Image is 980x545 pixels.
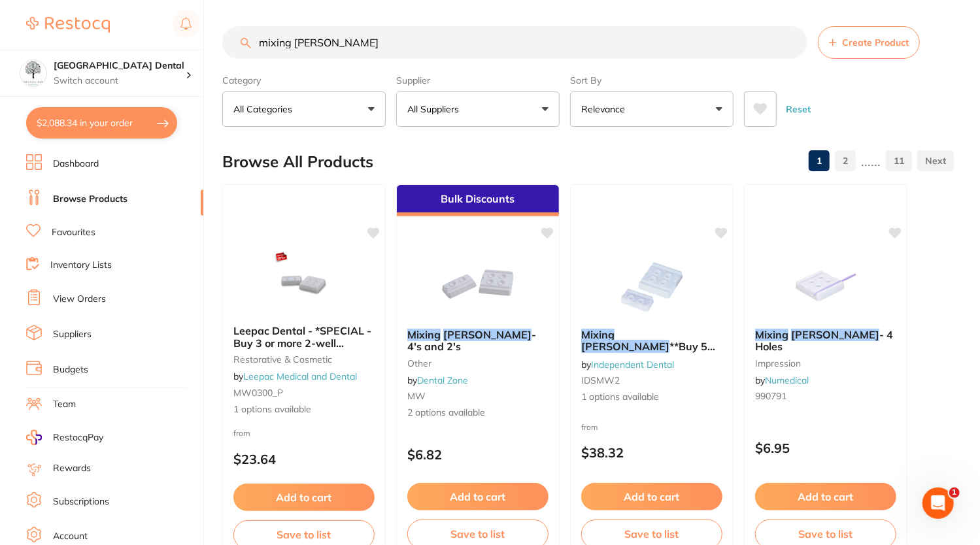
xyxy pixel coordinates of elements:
button: All Categories [222,91,386,127]
small: impression [755,358,896,369]
p: Switch account [54,74,186,88]
span: from [233,428,250,438]
a: Team [53,398,76,411]
span: by [755,374,809,386]
span: MW [407,390,426,402]
button: Add to cart [581,483,722,510]
h2: Browse All Products [222,153,373,171]
a: Leepac Medical and Dental [243,371,357,382]
button: Create Product [818,26,920,59]
label: Supplier [396,74,560,86]
b: Mixing Wells - 4's and 2's [407,329,549,353]
button: Add to cart [755,483,896,510]
a: Favourites [52,226,95,239]
span: by [407,374,468,386]
a: 1 [809,148,830,174]
img: Mixing Wells - 4's and 2's [435,253,520,318]
a: Browse Products [53,193,127,206]
label: Category [222,74,386,86]
span: RestocqPay [53,431,103,444]
em: Mixing [407,328,441,341]
a: Restocq Logo [26,10,110,40]
a: 2 [835,148,856,174]
span: 2 options available [407,406,549,420]
p: $6.95 [755,440,896,455]
a: Suppliers [53,328,92,341]
span: IDSMW2 [581,374,620,386]
img: Mixing Wells **Buy 5 Receive 1 Free** [609,253,694,318]
b: Mixing Wells - 4 Holes [755,329,896,353]
a: View Orders [53,293,106,306]
a: Dental Zone [417,374,468,386]
span: 1 options available [233,403,375,416]
span: from [581,422,598,432]
p: All Categories [233,103,297,116]
a: Dashboard [53,157,99,171]
p: $6.82 [407,447,549,462]
em: Mixing [755,328,788,341]
a: Account [53,530,88,543]
a: Independent Dental [591,359,674,371]
span: **Buy 5 Receive 1 Free** [581,340,715,365]
a: 11 [886,148,912,174]
img: Restocq Logo [26,17,110,33]
small: other [407,358,549,369]
span: 1 options available [581,391,722,404]
span: 1 [949,487,960,498]
em: [PERSON_NAME] [581,340,669,353]
b: Mixing Wells **Buy 5 Receive 1 Free** [581,329,722,353]
span: Leepac Dental - *SPECIAL - Buy 3 or more 2-well $20.90/box and more* [233,324,371,373]
input: Search Products [222,26,807,59]
small: restorative & cosmetic [233,354,375,365]
span: MW0300_P [233,387,283,399]
div: Bulk Discounts [397,185,559,216]
button: Add to cart [233,484,375,511]
img: RestocqPay [26,430,42,445]
p: Relevance [581,103,630,116]
a: Numedical [765,374,809,386]
span: Create Product [842,37,909,48]
a: RestocqPay [26,430,103,445]
a: Subscriptions [53,495,109,508]
img: Yeronga Park Dental [20,60,46,86]
img: Mixing Wells - 4 Holes [783,253,868,318]
span: 990791 [755,390,786,402]
img: Leepac Dental - *SPECIAL - Buy 3 or more 2-well $20.90/box and more* Mixing Wells - 2 - High Qual... [262,249,346,314]
button: All Suppliers [396,91,560,127]
p: All Suppliers [407,103,464,116]
p: ...... [861,154,881,169]
label: Sort By [570,74,734,86]
button: Relevance [570,91,734,127]
button: Reset [782,91,815,127]
span: by [233,371,357,382]
a: Rewards [53,462,91,475]
span: - 4's and 2's [407,328,536,353]
b: Leepac Dental - *SPECIAL - Buy 3 or more 2-well $20.90/box and more* Mixing Wells - 2 - High Qual... [233,325,375,349]
em: Mixing [581,328,615,341]
p: $23.64 [233,452,375,467]
p: $38.32 [581,445,722,460]
span: - 4 Holes [755,328,893,353]
em: [PERSON_NAME] [443,328,532,341]
a: Inventory Lists [50,259,112,272]
button: $2,088.34 in your order [26,107,177,139]
h4: Yeronga Park Dental [54,59,186,73]
iframe: Intercom live chat [922,487,954,519]
a: Budgets [53,363,88,376]
em: [PERSON_NAME] [791,328,879,341]
button: Add to cart [407,483,549,510]
span: by [581,359,674,371]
